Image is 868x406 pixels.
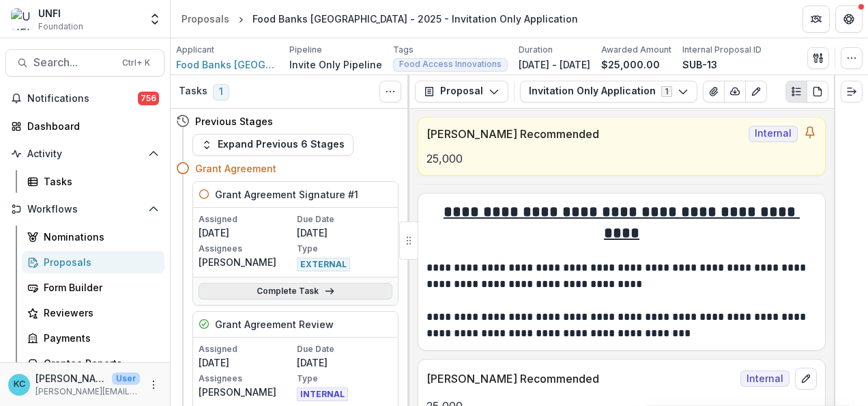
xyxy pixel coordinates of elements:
[192,134,353,156] button: Expand Previous 6 Stages
[601,57,660,72] p: $25,000.00
[745,81,767,103] button: Edit as form
[138,92,159,105] span: 756
[44,306,154,320] div: Reviewers
[426,126,743,142] p: [PERSON_NAME] Recommended
[682,44,762,56] p: Internal Proposal ID
[22,352,164,375] a: Grantee Reports
[35,371,106,385] p: [PERSON_NAME]
[297,213,392,226] p: Due Date
[252,12,578,26] div: Food Banks [GEOGRAPHIC_DATA] - 2025 - Invitation Only Application
[297,355,392,370] p: [DATE]
[749,126,798,142] span: Internal
[289,44,322,56] p: Pipeline
[22,170,164,193] a: Tasks
[145,377,162,393] button: More
[785,81,807,103] button: Plaintext view
[176,9,583,29] nav: breadcrumb
[807,81,828,103] button: PDF view
[199,373,294,385] p: Assignees
[215,187,358,202] h5: Grant Agreement Signature #1
[297,343,392,355] p: Due Date
[195,161,276,176] h4: Grant Agreement
[145,5,164,33] button: Open entity switcher
[199,226,294,240] p: [DATE]
[841,81,863,103] button: Expand right
[199,385,294,399] p: [PERSON_NAME]
[11,8,33,30] img: UNFI
[297,243,392,255] p: Type
[33,56,114,69] span: Search...
[14,380,25,389] div: Kristine Creveling
[215,317,334,331] h5: Grant Agreement Review
[22,251,164,273] a: Proposals
[22,327,164,349] a: Payments
[112,373,140,385] p: User
[44,174,154,189] div: Tasks
[297,388,348,401] span: INTERNAL
[289,57,382,72] p: Invite Only Pipeline
[795,368,817,390] button: edit
[22,276,164,299] a: Form Builder
[176,9,235,29] a: Proposals
[5,87,164,109] button: Notifications756
[199,255,294,269] p: [PERSON_NAME]
[199,213,294,226] p: Assigned
[5,198,164,220] button: Open Workflows
[740,370,790,387] span: Internal
[38,21,83,33] span: Foundation
[44,331,154,345] div: Payments
[199,243,294,255] p: Assignees
[802,5,830,33] button: Partners
[27,119,154,133] div: Dashboard
[703,81,725,103] button: View Attached Files
[519,57,590,72] p: [DATE] - [DATE]
[22,226,164,248] a: Nominations
[5,143,164,165] button: Open Activity
[379,81,401,103] button: Toggle View Cancelled Tasks
[179,85,207,97] h3: Tasks
[418,117,826,176] a: [PERSON_NAME] RecommendedInternal25,000
[297,373,392,385] p: Type
[5,49,164,77] button: Search...
[297,258,350,271] span: EXTERNAL
[44,356,154,370] div: Grantee Reports
[5,115,164,137] a: Dashboard
[182,12,229,26] div: Proposals
[426,150,817,167] p: 25,000
[519,44,553,56] p: Duration
[38,6,83,21] div: UNFI
[415,81,508,103] button: Proposal
[27,148,143,160] span: Activity
[22,301,164,324] a: Reviewers
[520,81,697,103] button: Invitation Only Application1
[44,255,154,269] div: Proposals
[682,57,717,72] p: SUB-13
[399,59,502,69] span: Food Access Innovations
[199,283,392,299] a: Complete Task
[27,93,138,105] span: Notifications
[426,370,735,387] p: [PERSON_NAME] Recommended
[195,114,273,128] h4: Previous Stages
[213,84,229,100] span: 1
[601,44,671,56] p: Awarded Amount
[835,5,863,33] button: Get Help
[176,44,214,56] p: Applicant
[176,57,278,72] a: Food Banks [GEOGRAPHIC_DATA]
[44,280,154,295] div: Form Builder
[119,55,153,70] div: Ctrl + K
[199,355,294,370] p: [DATE]
[393,44,414,56] p: Tags
[199,343,294,355] p: Assigned
[35,385,140,398] p: [PERSON_NAME][EMAIL_ADDRESS][PERSON_NAME][DOMAIN_NAME]
[297,226,392,240] p: [DATE]
[27,204,143,215] span: Workflows
[44,230,154,244] div: Nominations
